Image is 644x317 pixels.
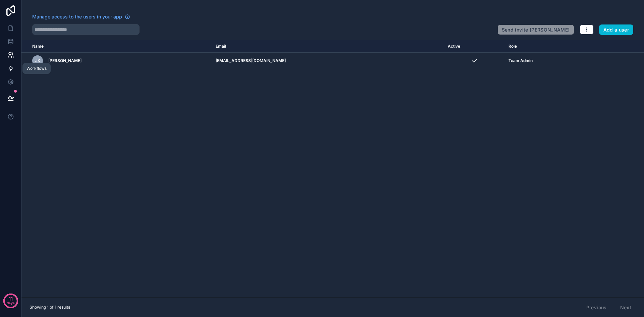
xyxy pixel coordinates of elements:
span: Team Admin [508,58,533,63]
th: Role [504,40,600,53]
span: JK [35,58,40,63]
th: Email [212,40,444,53]
span: Manage access to the users in your app [32,13,122,20]
div: Workflows [26,66,47,71]
a: Manage access to the users in your app [32,13,130,20]
td: [EMAIL_ADDRESS][DOMAIN_NAME] [212,53,444,69]
p: 11 [9,296,13,302]
div: scrollable content [21,40,644,298]
th: Active [444,40,504,53]
p: days [7,298,15,308]
th: Name [21,40,212,53]
span: [PERSON_NAME] [48,58,82,63]
button: Add a user [599,24,634,35]
span: Showing 1 of 1 results [30,305,70,310]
